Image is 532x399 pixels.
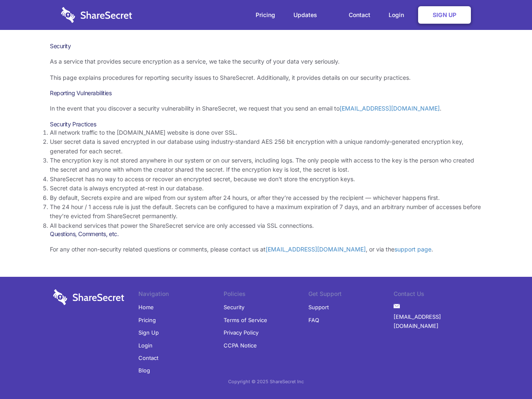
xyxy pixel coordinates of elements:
[138,314,156,326] a: Pricing
[50,230,482,238] h3: Questions, Comments, etc.
[50,89,482,97] h3: Reporting Vulnerabilities
[224,301,244,313] a: Security
[50,245,482,254] p: For any other non-security related questions or comments, please contact us at , or via the .
[380,2,416,28] a: Login
[50,73,482,82] p: This page explains procedures for reporting security issues to ShareSecret. Additionally, it prov...
[50,156,482,175] li: The encryption key is not stored anywhere in our system or on our servers, including logs. The on...
[50,128,482,137] li: All network traffic to the [DOMAIN_NAME] website is done over SSL.
[340,105,440,112] a: [EMAIL_ADDRESS][DOMAIN_NAME]
[50,121,482,128] h3: Security Practices
[50,175,482,184] li: ShareSecret has no way to access or recover an encrypted secret, because we don’t store the encry...
[394,246,431,253] a: support page
[224,314,267,326] a: Terms of Service
[138,326,159,339] a: Sign Up
[340,2,379,28] a: Contact
[138,352,158,364] a: Contact
[138,339,153,352] a: Login
[50,193,482,202] li: By default, Secrets expire and are wiped from our system after 24 hours, or after they’re accesse...
[247,2,283,28] a: Pricing
[50,221,482,230] li: All backend services that power the ShareSecret service are only accessed via SSL connections.
[308,301,329,313] a: Support
[224,289,309,301] li: Policies
[308,314,319,326] a: FAQ
[50,202,482,221] li: The 24 hour / 1 access rule is just the default. Secrets can be configured to have a maximum expi...
[394,310,479,332] a: [EMAIL_ADDRESS][DOMAIN_NAME]
[50,42,482,50] h1: Security
[50,184,482,193] li: Secret data is always encrypted at-rest in our database.
[224,326,259,339] a: Privacy Policy
[418,6,471,24] a: Sign Up
[308,289,394,301] li: Get Support
[61,7,132,23] img: logo-wordmark-white-trans-d4663122ce5f474addd5e946df7df03e33cb6a1c49d2221995e7729f52c070b2.svg
[394,289,479,301] li: Contact Us
[50,104,482,113] p: In the event that you discover a security vulnerability in ShareSecret, we request that you send ...
[138,289,224,301] li: Navigation
[138,364,150,377] a: Blog
[50,137,482,156] li: User secret data is saved encrypted in our database using industry-standard AES 256 bit encryptio...
[266,246,366,253] a: [EMAIL_ADDRESS][DOMAIN_NAME]
[138,301,154,313] a: Home
[224,339,257,352] a: CCPA Notice
[53,289,124,305] img: logo-wordmark-white-trans-d4663122ce5f474addd5e946df7df03e33cb6a1c49d2221995e7729f52c070b2.svg
[50,57,482,66] p: As a service that provides secure encryption as a service, we take the security of your data very...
